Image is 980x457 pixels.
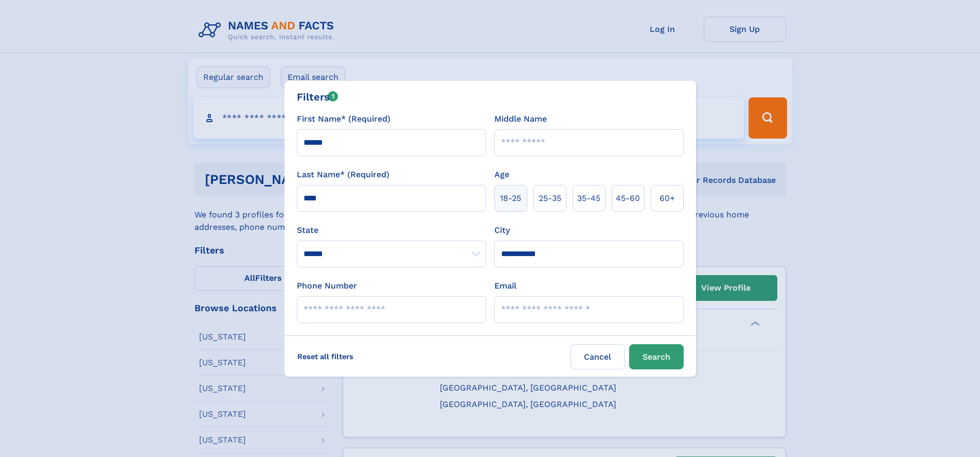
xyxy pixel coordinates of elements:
[494,113,547,125] label: Middle Name
[500,192,521,205] span: 18‑25
[297,113,390,125] label: First Name* (Required)
[616,192,640,205] span: 45‑60
[297,280,357,292] label: Phone Number
[297,224,486,236] label: State
[297,168,389,181] label: Last Name* (Required)
[571,344,625,369] label: Cancel
[629,344,684,369] button: Search
[494,168,509,181] label: Age
[539,192,561,205] span: 25‑35
[660,192,675,205] span: 60+
[494,224,510,236] label: City
[297,89,338,105] div: Filters
[577,192,600,205] span: 35‑45
[494,280,516,292] label: Email
[291,344,360,369] label: Reset all filters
